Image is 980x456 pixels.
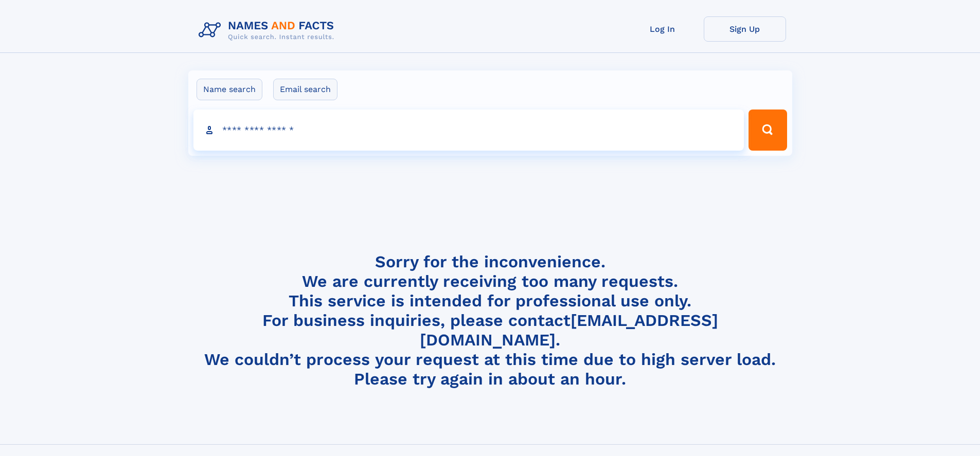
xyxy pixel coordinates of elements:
[749,110,787,151] button: Search Button
[621,16,704,42] a: Log In
[194,16,343,44] img: Logo Names and Facts
[194,252,786,389] h4: Sorry for the inconvenience. We are currently receiving too many requests. This service is intend...
[273,79,337,100] label: Email search
[197,79,262,100] label: Name search
[420,311,718,350] a: [EMAIL_ADDRESS][DOMAIN_NAME]
[704,16,786,42] a: Sign Up
[193,110,744,151] input: search input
